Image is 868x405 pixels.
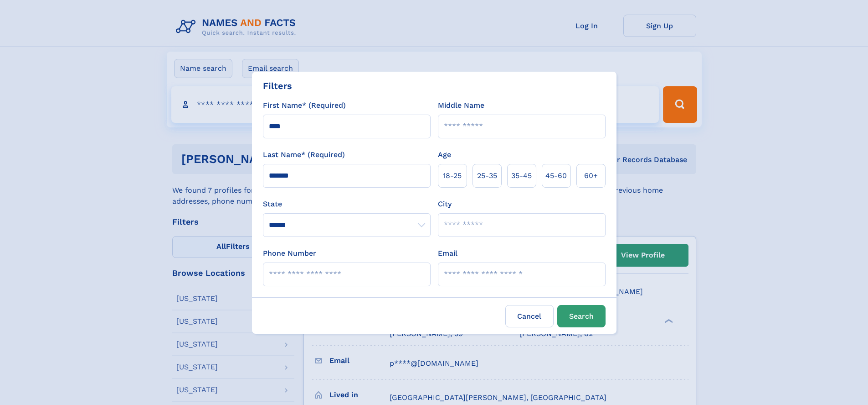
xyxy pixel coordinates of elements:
[584,170,598,181] span: 60+
[438,248,457,259] label: Email
[511,170,532,181] span: 35‑45
[557,305,606,327] button: Search
[263,199,431,210] label: State
[443,170,462,181] span: 18‑25
[438,199,452,210] label: City
[438,149,451,160] label: Age
[438,100,484,111] label: Middle Name
[263,100,346,111] label: First Name* (Required)
[263,79,292,93] div: Filters
[263,149,345,160] label: Last Name* (Required)
[477,170,497,181] span: 25‑35
[263,248,316,259] label: Phone Number
[545,170,567,181] span: 45‑60
[505,305,554,327] label: Cancel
